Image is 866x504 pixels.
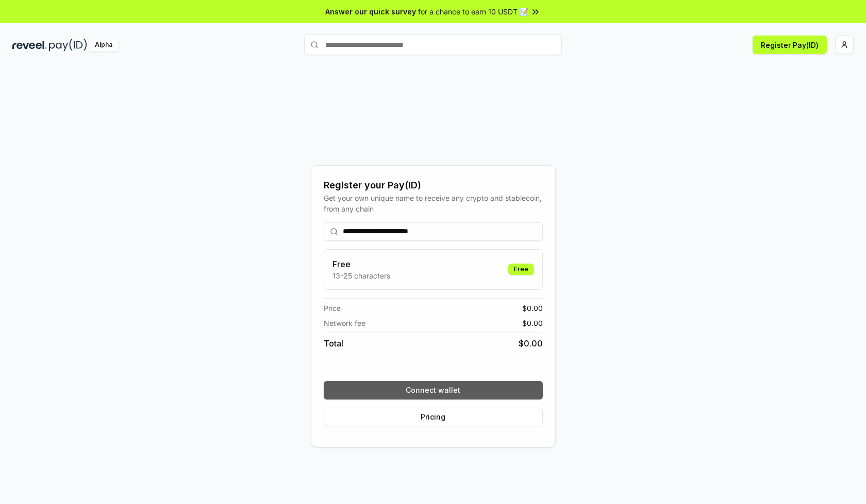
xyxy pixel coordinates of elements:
img: pay_id [49,39,87,51]
button: Register Pay(ID) [753,36,827,54]
p: 13-25 characters [332,270,390,281]
span: $ 0.00 [519,337,543,350]
span: Total [324,337,343,350]
img: reveel_dark [12,39,47,51]
span: for a chance to earn 10 USDT 📝 [418,6,528,17]
button: Pricing [324,408,543,426]
span: Price [324,303,341,314]
button: Connect wallet [324,381,543,399]
span: $ 0.00 [522,318,543,328]
span: $ 0.00 [522,303,543,314]
div: Free [508,264,534,275]
div: Get your own unique name to receive any crypto and stablecoin, from any chain [324,193,543,214]
span: Answer our quick survey [325,6,416,17]
span: Network fee [324,318,365,328]
h3: Free [332,258,390,270]
div: Alpha [89,39,118,51]
div: Register your Pay(ID) [324,178,543,193]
